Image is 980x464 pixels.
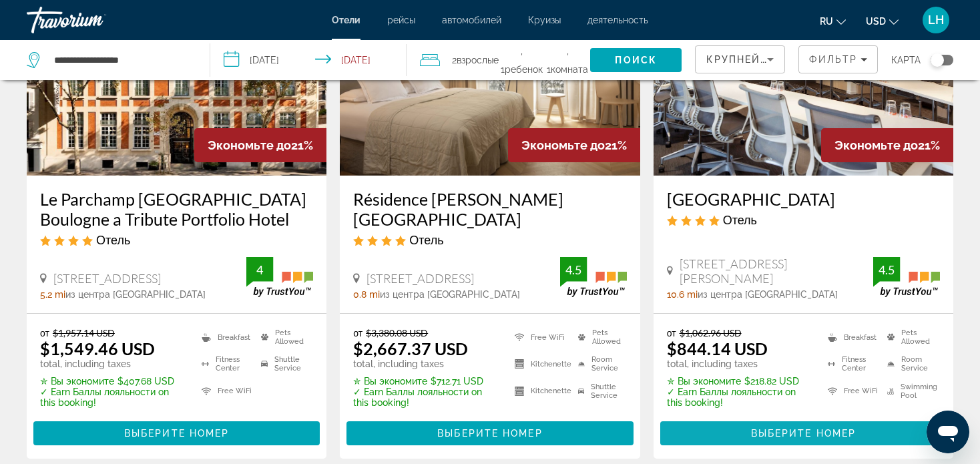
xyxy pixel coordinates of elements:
span: Выберите номер [751,428,856,439]
p: ✓ Earn Баллы лояльности on this booking! [353,387,498,408]
li: Swimming Pool [881,381,940,401]
span: Экономьте до [834,138,918,152]
span: [STREET_ADDRESS] [53,271,161,286]
span: Отель [96,232,130,247]
ins: $1,549.46 USD [40,338,155,359]
span: карта [891,51,921,69]
span: Крупнейшие сбережения [706,54,869,65]
p: total, including taxes [353,359,498,369]
span: из центра [GEOGRAPHIC_DATA] [698,289,838,300]
button: Filters [798,45,878,73]
li: Kitchenette [508,381,571,401]
button: Выберите номер [660,421,947,445]
span: USD [866,16,886,27]
span: LH [928,13,944,27]
span: [STREET_ADDRESS] [366,271,474,286]
span: ✮ Вы экономите [40,376,114,387]
span: Выберите номер [124,428,229,439]
a: Le Parchamp [GEOGRAPHIC_DATA] Boulogne a Tribute Portfolio Hotel [40,189,313,229]
li: Pets Allowed [571,327,626,347]
span: от [667,327,676,338]
del: $3,380.08 USD [366,327,428,338]
button: Select check in and out date [210,40,407,80]
li: Free WiFi [508,327,571,347]
span: Фильтр [809,54,857,65]
mat-select: Sort by [706,51,774,67]
li: Room Service [571,354,626,374]
span: ✮ Вы экономите [353,376,427,387]
button: Выберите номер [346,421,633,445]
span: , 1 [545,41,590,79]
div: 4 star Hotel [667,212,940,227]
a: рейсы [387,15,415,25]
span: ru [820,16,833,27]
div: 4 star Hotel [40,232,313,247]
img: TrustYou guest rating badge [873,257,940,296]
p: total, including taxes [667,359,811,369]
a: Выберите номер [660,424,947,439]
div: 4 star Hotel [353,232,626,247]
a: Résidence [PERSON_NAME][GEOGRAPHIC_DATA] [353,189,626,229]
span: Комната [551,64,588,75]
span: из центра [GEOGRAPHIC_DATA] [380,289,520,300]
span: Взрослые [457,55,499,65]
div: 21% [508,128,640,162]
button: User Menu [919,6,953,34]
span: из центра [GEOGRAPHIC_DATA] [65,289,206,300]
del: $1,957.14 USD [53,327,115,338]
span: 2 [452,51,499,69]
a: [GEOGRAPHIC_DATA] [667,189,940,209]
a: Выберите номер [346,424,633,439]
li: Fitness Center [821,354,881,374]
img: TrustYou guest rating badge [246,257,313,296]
div: 4.5 [873,262,900,278]
span: Экономьте до [521,138,605,152]
li: Shuttle Service [254,354,314,374]
span: 0.8 mi [353,289,380,300]
a: Travorium [27,3,160,37]
button: Change currency [866,11,899,31]
del: $1,062.96 USD [680,327,742,338]
span: Поиск [615,55,657,65]
a: деятельность [587,15,648,25]
span: 10.6 mi [667,289,698,300]
ins: $844.14 USD [667,338,768,359]
span: Отели [332,15,360,25]
li: Breakfast [821,327,881,347]
p: $218.82 USD [667,376,811,387]
li: Free WiFi [195,381,254,401]
li: Pets Allowed [254,327,314,347]
span: [STREET_ADDRESS][PERSON_NAME] [680,256,873,286]
p: $712.71 USD [353,376,498,387]
li: Free WiFi [821,381,881,401]
p: $407.68 USD [40,376,185,387]
span: ✮ Вы экономите [667,376,741,387]
li: Breakfast [195,327,254,347]
span: Отель [409,232,443,247]
button: Search [590,48,682,72]
ins: $2,667.37 USD [353,338,468,359]
div: 4 [246,262,273,278]
a: Выберите номер [33,424,320,439]
li: Pets Allowed [881,327,940,347]
li: Shuttle Service [571,381,626,401]
button: Выберите номер [33,421,320,445]
a: автомобилей [442,15,501,25]
div: 21% [821,128,953,162]
button: Travelers: 2 adults, 1 child [407,40,590,80]
iframe: Schaltfläche zum Öffnen des Messaging-Fensters [927,411,969,453]
button: Toggle map [921,54,953,66]
li: Room Service [881,354,940,374]
p: ✓ Earn Баллы лояльности on this booking! [667,387,811,408]
div: 4.5 [560,262,587,278]
a: Круизы [528,15,561,25]
p: total, including taxes [40,359,185,369]
li: Fitness Center [195,354,254,374]
p: ✓ Earn Баллы лояльности on this booking! [40,387,185,408]
span: 5.2 mi [40,289,65,300]
input: Search hotel destination [53,50,190,70]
